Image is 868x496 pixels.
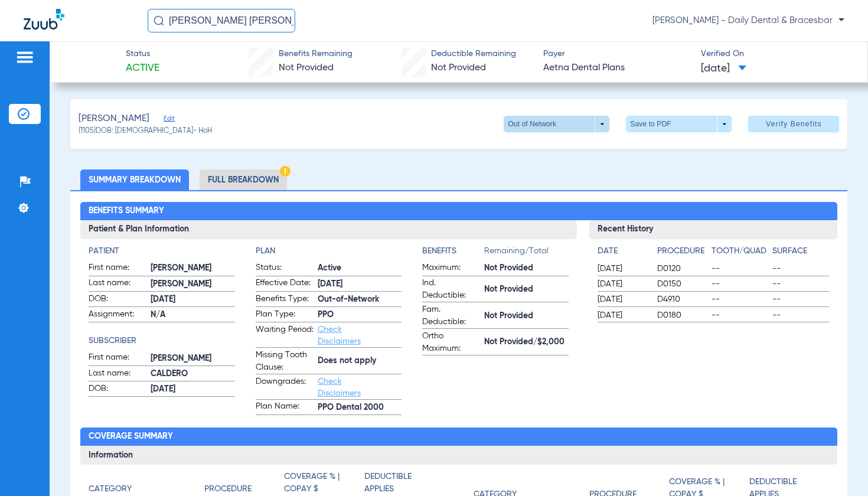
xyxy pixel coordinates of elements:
[79,112,149,126] span: [PERSON_NAME]
[279,48,353,60] span: Benefits Remaining
[318,293,402,306] span: Out-of-Network
[657,245,708,262] app-breakdown-title: Procedure
[422,330,480,355] span: Ortho Maximum:
[256,324,314,347] span: Waiting Period:
[151,353,234,365] span: [PERSON_NAME]
[318,325,361,345] a: Check Disclaimers
[164,115,174,126] span: Edit
[484,262,568,275] span: Not Provided
[652,15,844,27] span: [PERSON_NAME] - Daily Dental & Bracesbar
[279,63,334,73] span: Not Provided
[543,61,691,76] span: Aetna Dental Plans
[24,9,64,30] img: Zuub Logo
[712,263,768,275] span: --
[484,310,568,322] span: Not Provided
[80,446,837,465] h3: Information
[484,283,568,296] span: Not Provided
[589,220,837,239] h3: Recent History
[657,245,708,257] h4: Procedure
[772,293,829,305] span: --
[626,116,732,132] button: Save to PDF
[151,293,234,306] span: [DATE]
[256,293,314,307] span: Benefits Type:
[712,245,768,257] h4: Tooth/Quad
[422,262,480,276] span: Maximum:
[79,126,212,137] span: (1105) DOB: [DEMOGRAPHIC_DATA] - HoH
[422,245,484,257] h4: Benefits
[772,245,829,257] h4: Surface
[151,383,234,396] span: [DATE]
[151,309,234,321] span: N/A
[484,245,568,262] span: Remaining/Total
[598,278,647,290] span: [DATE]
[772,309,829,321] span: --
[318,355,402,367] span: Does not apply
[256,400,314,415] span: Plan Name:
[89,367,146,381] span: Last name:
[151,262,234,275] span: [PERSON_NAME]
[712,245,768,262] app-breakdown-title: Tooth/Quad
[318,262,402,275] span: Active
[657,263,708,275] span: D0120
[15,50,34,64] img: hamburger-icon
[89,245,234,257] h4: Patient
[80,220,576,239] h3: Patient & Plan Information
[256,277,314,291] span: Effective Date:
[484,336,568,348] span: Not Provided/$2,000
[598,245,647,262] app-breakdown-title: Date
[431,63,486,73] span: Not Provided
[80,428,837,446] h2: Coverage Summary
[89,483,132,495] h4: Category
[126,48,159,60] span: Status
[657,309,708,321] span: D0180
[701,61,746,76] span: [DATE]
[504,116,609,132] button: Out of Network
[712,293,768,305] span: --
[256,262,314,276] span: Status:
[80,169,189,190] li: Summary Breakdown
[280,166,291,177] img: Hazard
[256,376,314,399] span: Downgrades:
[598,309,647,321] span: [DATE]
[318,402,402,414] span: PPO Dental 2000
[89,262,146,276] span: First name:
[598,293,647,305] span: [DATE]
[126,61,159,76] span: Active
[256,308,314,322] span: Plan Type:
[89,277,146,291] span: Last name:
[80,202,837,221] h2: Benefits Summary
[422,245,484,262] app-breakdown-title: Benefits
[89,335,234,347] h4: Subscriber
[89,293,146,307] span: DOB:
[431,48,516,60] span: Deductible Remaining
[200,169,287,190] li: Full Breakdown
[772,278,829,290] span: --
[154,15,164,26] img: Search Icon
[318,309,402,321] span: PPO
[598,245,647,257] h4: Date
[284,471,358,495] h4: Coverage % | Copay $
[543,48,691,60] span: Payer
[151,368,234,380] span: CALDERO
[766,119,822,129] span: Verify Benefits
[364,471,438,495] h4: Deductible Applies
[151,278,234,291] span: [PERSON_NAME]
[422,277,480,302] span: Ind. Deductible:
[89,383,146,397] span: DOB:
[318,377,361,397] a: Check Disclaimers
[148,9,295,32] input: Search for patients
[657,278,708,290] span: D0150
[809,439,868,496] iframe: Chat Widget
[772,245,829,262] app-breakdown-title: Surface
[772,263,829,275] span: --
[701,48,849,60] span: Verified On
[657,293,708,305] span: D4910
[256,245,402,257] app-breakdown-title: Plan
[89,308,146,322] span: Assignment:
[422,304,480,328] span: Fam. Deductible:
[712,309,768,321] span: --
[256,349,314,374] span: Missing Tooth Clause:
